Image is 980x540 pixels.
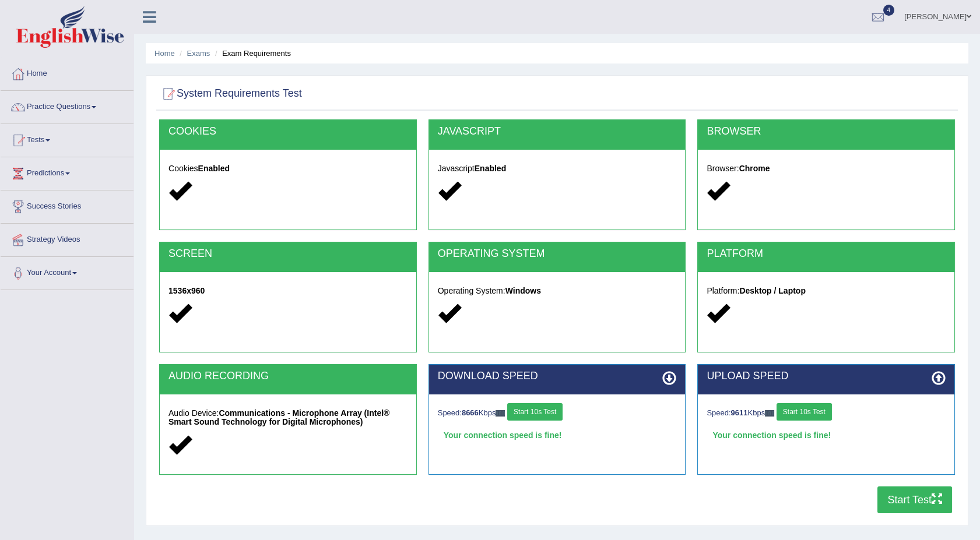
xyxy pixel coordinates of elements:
[438,426,677,444] div: Your connection speed is fine!
[438,287,677,295] h5: Operating System:
[168,164,408,173] h5: Cookies
[187,49,210,58] a: Exams
[707,248,946,260] h2: PLATFORM
[707,403,946,423] div: Speed: Kbps
[168,248,408,260] h2: SCREEN
[168,409,408,427] h5: Audio Device:
[462,408,479,417] strong: 8666
[438,164,677,173] h5: Javascript
[168,370,408,382] h2: AUDIO RECORDING
[1,257,134,286] a: Your Account
[883,5,895,16] span: 4
[438,403,677,423] div: Speed: Kbps
[168,126,408,137] h2: COOKIES
[1,58,134,87] a: Home
[496,410,505,417] img: ajax-loader-fb-connection.gif
[154,49,175,58] a: Home
[475,164,506,173] strong: Enabled
[707,426,946,444] div: Your connection speed is fine!
[739,286,806,295] strong: Desktop / Laptop
[1,224,134,253] a: Strategy Videos
[159,85,302,103] h2: System Requirements Test
[438,370,677,382] h2: DOWNLOAD SPEED
[1,190,134,220] a: Success Stories
[1,124,134,153] a: Tests
[1,91,134,120] a: Practice Questions
[212,48,291,59] li: Exam Requirements
[777,403,832,421] button: Start 10s Test
[877,486,952,513] button: Start Test
[1,157,134,186] a: Predictions
[438,126,677,137] h2: JAVASCRIPT
[765,410,774,417] img: ajax-loader-fb-connection.gif
[198,164,230,173] strong: Enabled
[507,403,563,421] button: Start 10s Test
[438,248,677,260] h2: OPERATING SYSTEM
[707,164,946,173] h5: Browser:
[707,370,946,382] h2: UPLOAD SPEED
[707,126,946,137] h2: BROWSER
[168,286,205,295] strong: 1536x960
[707,287,946,295] h5: Platform:
[168,408,389,426] strong: Communications - Microphone Array (Intel® Smart Sound Technology for Digital Microphones)
[505,286,541,295] strong: Windows
[731,408,748,417] strong: 9611
[739,164,770,173] strong: Chrome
